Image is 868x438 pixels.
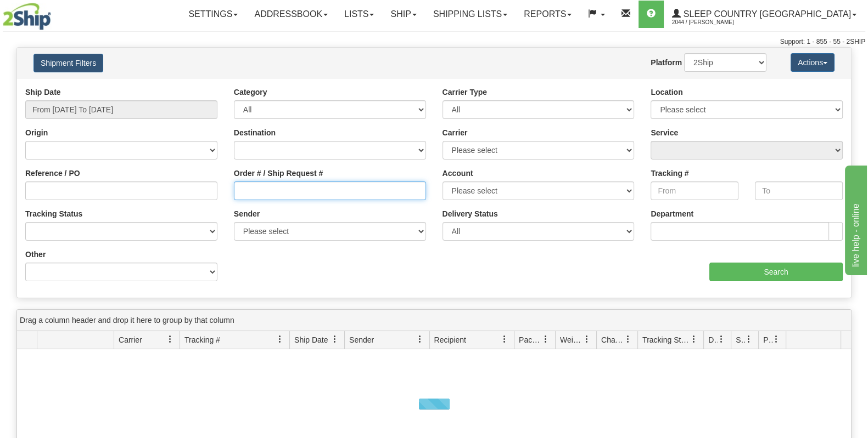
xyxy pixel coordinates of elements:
span: Packages [519,334,542,345]
span: Charge [601,334,624,345]
span: 2044 / [PERSON_NAME] [672,17,754,28]
label: Tracking Status [25,208,82,219]
label: Origin [25,127,48,138]
img: logo2044.jpg [3,3,51,30]
label: Order # / Ship Request # [234,168,323,179]
input: To [755,181,843,200]
a: Carrier filter column settings [161,330,180,349]
a: Tracking # filter column settings [271,330,289,349]
label: Department [651,208,693,219]
a: Delivery Status filter column settings [712,330,731,349]
label: Sender [234,208,260,219]
label: Service [651,127,678,138]
a: Lists [336,1,382,28]
a: Addressbook [246,1,336,28]
a: Ship Date filter column settings [326,330,344,349]
button: Shipment Filters [33,54,103,72]
span: Tracking Status [642,334,690,345]
a: Sender filter column settings [411,330,429,349]
a: Ship [382,1,424,28]
iframe: chat widget [843,163,867,275]
a: Shipping lists [425,1,516,28]
a: Pickup Status filter column settings [767,330,786,349]
a: Shipment Issues filter column settings [740,330,758,349]
label: Account [443,168,473,179]
label: Other [25,249,46,260]
label: Ship Date [25,87,61,98]
label: Reference / PO [25,168,80,179]
span: Sender [349,334,374,345]
label: Delivery Status [443,208,498,219]
div: Support: 1 - 855 - 55 - 2SHIP [3,37,865,47]
span: Weight [560,334,583,345]
span: Recipient [434,334,466,345]
a: Reports [516,1,580,28]
a: Sleep Country [GEOGRAPHIC_DATA] 2044 / [PERSON_NAME] [664,1,865,28]
a: Tracking Status filter column settings [685,330,703,349]
div: grid grouping header [17,310,851,331]
a: Packages filter column settings [536,330,555,349]
span: Carrier [119,334,142,345]
span: Sleep Country [GEOGRAPHIC_DATA] [681,9,851,19]
label: Destination [234,127,276,138]
label: Platform [651,57,682,68]
span: Ship Date [294,334,328,345]
a: Recipient filter column settings [495,330,514,349]
a: Settings [180,1,246,28]
div: live help - online [8,7,102,20]
label: Carrier [443,127,468,138]
button: Actions [791,53,835,72]
a: Weight filter column settings [578,330,596,349]
span: Delivery Status [708,334,718,345]
input: From [651,181,738,200]
label: Category [234,87,267,98]
span: Pickup Status [763,334,772,345]
a: Charge filter column settings [619,330,637,349]
span: Shipment Issues [736,334,745,345]
label: Location [651,87,682,98]
input: Search [709,263,843,281]
label: Carrier Type [443,87,487,98]
span: Tracking # [184,334,220,345]
label: Tracking # [651,168,688,179]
